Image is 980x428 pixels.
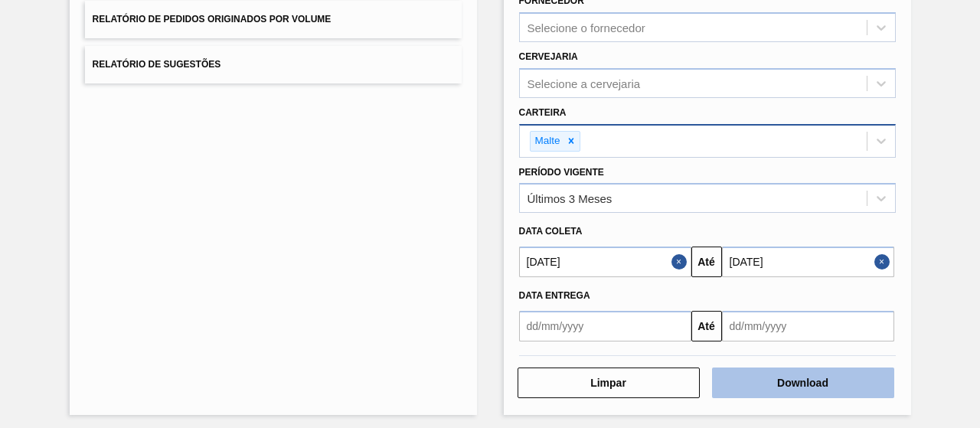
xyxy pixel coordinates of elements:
label: Período Vigente [519,167,604,178]
span: Relatório de Sugestões [93,59,221,70]
span: Data coleta [519,226,583,237]
button: Limpar [518,368,700,398]
input: dd/mm/yyyy [519,311,691,341]
button: Relatório de Sugestões [85,46,462,83]
label: Carteira [519,107,567,118]
input: dd/mm/yyyy [722,311,894,341]
button: Até [691,311,722,341]
button: Download [712,368,894,398]
button: Close [671,247,691,277]
button: Relatório de Pedidos Originados por Volume [85,1,462,38]
span: Relatório de Pedidos Originados por Volume [93,14,332,25]
input: dd/mm/yyyy [519,247,691,277]
div: Últimos 3 Meses [528,192,612,205]
div: Selecione a cervejaria [528,77,641,90]
span: Data Entrega [519,290,590,301]
input: dd/mm/yyyy [722,247,894,277]
label: Cervejaria [519,51,578,62]
div: Malte [531,132,563,151]
button: Close [874,247,894,277]
button: Até [691,247,722,277]
div: Selecione o fornecedor [528,21,645,34]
